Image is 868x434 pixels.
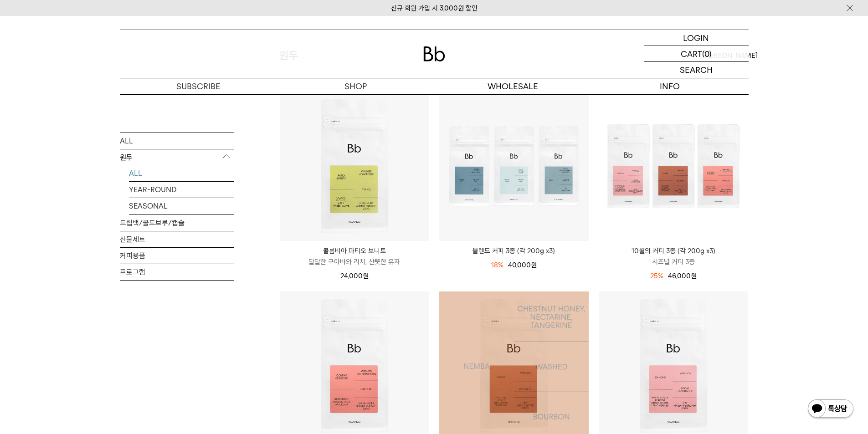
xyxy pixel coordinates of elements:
[702,46,712,61] p: (0)
[508,261,537,269] span: 40,000
[280,256,429,267] p: 달달한 구아바와 리치, 산뜻한 유자
[120,149,234,165] p: 원두
[363,272,369,280] span: 원
[277,78,434,94] a: SHOP
[391,4,478,12] a: 신규 회원 가입 시 3,000원 할인
[531,261,537,269] span: 원
[120,247,234,263] a: 커피용품
[599,92,748,241] img: 10월의 커피 3종 (각 200g x3)
[644,30,749,46] a: LOGIN
[591,78,749,94] p: INFO
[599,256,748,267] p: 시즈널 커피 3종
[423,46,445,61] img: 로고
[120,133,234,148] a: ALL
[280,245,429,267] a: 콜롬비아 파티오 보니토 달달한 구아바와 리치, 산뜻한 유자
[120,264,234,280] a: 프로그램
[280,92,429,241] img: 콜롬비아 파티오 보니토
[280,245,429,256] p: 콜롬비아 파티오 보니토
[439,245,589,256] a: 블렌드 커피 3종 (각 200g x3)
[340,272,369,280] span: 24,000
[680,62,713,78] p: SEARCH
[683,30,709,46] p: LOGIN
[644,46,749,62] a: CART (0)
[120,214,234,230] a: 드립백/콜드브루/캡슐
[120,231,234,247] a: 선물세트
[681,46,702,61] p: CART
[807,398,854,420] img: 카카오톡 채널 1:1 채팅 버튼
[491,260,503,271] div: 18%
[434,78,591,94] p: WHOLESALE
[599,245,748,267] a: 10월의 커피 3종 (각 200g x3) 시즈널 커피 3종
[691,272,697,280] span: 원
[129,165,234,181] a: ALL
[439,92,589,241] img: 블렌드 커피 3종 (각 200g x3)
[599,245,748,256] p: 10월의 커피 3종 (각 200g x3)
[129,198,234,214] a: SEASONAL
[668,272,697,280] span: 46,000
[650,271,663,281] div: 25%
[129,181,234,197] a: YEAR-ROUND
[120,78,277,94] a: SUBSCRIBE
